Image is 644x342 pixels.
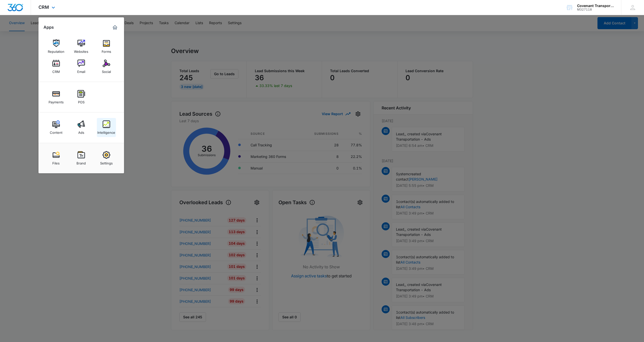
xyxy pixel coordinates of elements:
div: Reputation [48,47,64,54]
a: CRM [47,57,66,76]
div: CRM [52,67,60,74]
a: Intelligence [97,118,116,137]
a: Payments [47,88,66,107]
div: Files [52,159,60,165]
a: POS [72,88,91,107]
div: POS [78,98,85,104]
a: Email [72,57,91,76]
div: Content [50,128,62,135]
div: Ads [78,128,84,135]
h2: Apps [44,25,54,30]
span: CRM [38,5,49,10]
a: Marketing 360® Dashboard [111,23,119,31]
div: Settings [100,159,113,165]
a: Files [47,149,66,168]
div: Forms [102,47,111,54]
a: Websites [72,37,91,56]
a: Ads [72,118,91,137]
div: Payments [49,98,64,104]
a: Social [97,57,116,76]
div: Email [77,67,85,74]
div: account name [577,4,614,8]
div: Social [102,67,111,74]
a: Settings [97,149,116,168]
div: account id [577,8,614,11]
a: Content [47,118,66,137]
a: Brand [72,149,91,168]
a: Reputation [47,37,66,56]
a: Forms [97,37,116,56]
div: Intelligence [97,128,115,135]
div: Brand [76,159,86,165]
div: Websites [74,47,88,54]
